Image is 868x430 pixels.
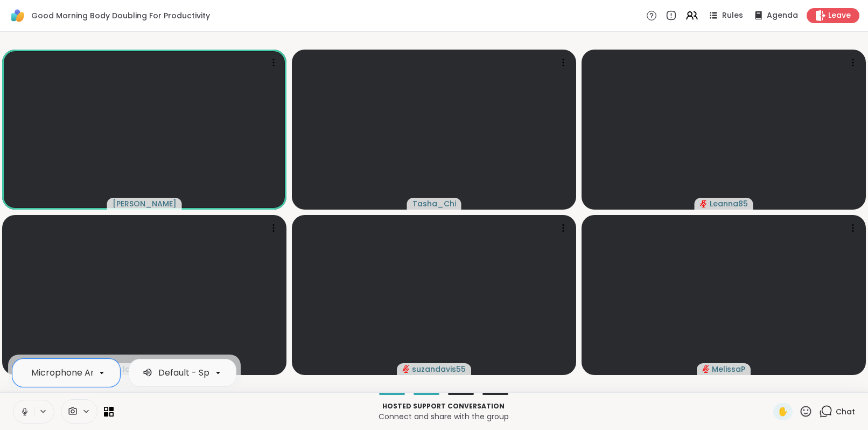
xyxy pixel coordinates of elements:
[9,6,27,25] img: ShareWell Logomark
[31,366,190,379] div: Microphone Array (Realtek(R) Audio)
[120,401,767,411] p: Hosted support conversation
[712,364,745,374] span: MelissaP
[412,364,466,374] span: suzandavis55
[722,10,743,21] span: Rules
[702,365,710,373] span: audio-muted
[158,366,321,379] div: Default - Speakers (USB Audio Device)
[778,405,788,418] span: ✋
[828,10,851,21] span: Leave
[412,198,456,209] span: Tasha_Chi
[767,10,798,21] span: Agenda
[700,200,708,207] span: audio-muted
[402,365,410,373] span: audio-muted
[113,198,177,209] span: [PERSON_NAME]
[120,411,767,422] p: Connect and share with the group
[31,10,210,21] span: Good Morning Body Doubling For Productivity
[710,198,748,209] span: Leanna85
[836,406,855,417] span: Chat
